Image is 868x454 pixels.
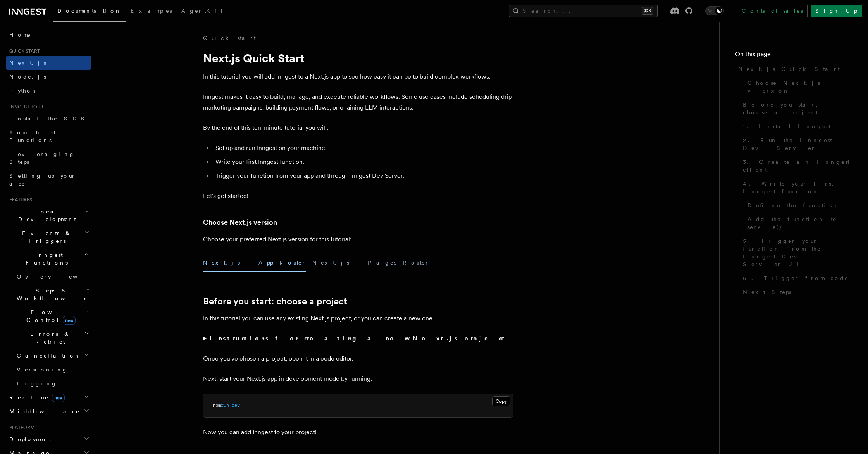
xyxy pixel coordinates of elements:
button: Deployment [6,432,91,446]
button: Realtimenew [6,390,91,404]
button: Steps & Workflows [14,284,91,305]
span: Next.js Quick Start [738,65,840,73]
button: Middleware [6,404,91,418]
span: Install the SDK [9,115,90,122]
a: 3. Create an Inngest client [740,155,852,177]
a: Next.js Quick Start [735,62,852,76]
button: Copy [492,396,510,406]
span: Leveraging Steps [9,151,75,165]
a: Versioning [14,363,91,377]
span: Cancellation [14,352,81,359]
p: In this tutorial you will add Inngest to a Next.js app to see how easy it can be to build complex... [203,71,513,82]
span: Before you start: choose a project [743,101,852,116]
a: Next.js [6,56,91,70]
span: Define the function [747,201,840,209]
h4: On this page [735,50,852,62]
span: Platform [6,425,35,431]
button: Toggle dark mode [705,6,724,15]
button: Search...⌘K [509,5,658,17]
p: Now you can add Inngest to your project! [203,427,513,438]
button: Local Development [6,205,91,226]
span: Documentation [57,8,121,14]
button: Errors & Retries [14,327,91,349]
span: Next Steps [743,288,791,296]
span: Flow Control [14,308,85,324]
span: Home [9,31,31,39]
a: Choose Next.js version [203,217,277,228]
a: Node.js [6,70,91,84]
p: Inngest makes it easy to build, manage, and execute reliable workflows. Some use cases include sc... [203,91,513,113]
span: Realtime [6,394,65,401]
kbd: ⌘K [642,7,653,15]
span: 4. Write your first Inngest function [743,180,852,195]
a: Examples [126,2,177,21]
p: Let's get started! [203,191,513,201]
button: Events & Triggers [6,226,91,248]
button: Next.js - App Router [203,254,306,272]
a: Setting up your app [6,169,91,191]
span: Overview [17,273,96,280]
span: npm [213,402,221,408]
a: Overview [14,270,91,284]
button: Next.js - Pages Router [312,254,429,272]
span: 3. Create an Inngest client [743,158,852,174]
span: Features [6,197,32,203]
li: Set up and run Inngest on your machine. [213,143,513,153]
h1: Next.js Quick Start [203,51,513,65]
a: 2. Run the Inngest Dev Server [740,133,852,155]
span: Next.js [9,60,46,66]
span: AgentKit [181,8,222,14]
a: Sign Up [811,5,862,17]
span: Your first Functions [9,129,55,143]
p: Next, start your Next.js app in development mode by running: [203,373,513,384]
a: Documentation [53,2,126,22]
span: new [52,394,65,402]
a: Contact sales [737,5,808,17]
a: 1. Install Inngest [740,119,852,133]
span: run [221,402,229,408]
span: Examples [131,8,172,14]
span: new [63,316,76,325]
a: Choose Next.js version [744,76,852,98]
span: Inngest tour [6,104,43,110]
a: AgentKit [177,2,227,21]
span: 5. Trigger your function from the Inngest Dev Server UI [743,237,852,268]
a: Define the function [744,198,852,212]
a: Before you start: choose a project [203,296,347,307]
a: 5. Trigger your function from the Inngest Dev Server UI [740,234,852,271]
p: In this tutorial you can use any existing Next.js project, or you can create a new one. [203,313,513,324]
li: Write your first Inngest function. [213,156,513,167]
a: Next Steps [740,285,852,299]
span: Local Development [6,208,84,223]
a: Quick start [203,34,256,42]
a: Add the function to serve() [744,212,852,234]
button: Inngest Functions [6,248,91,270]
span: Add the function to serve() [747,215,852,231]
span: Quick start [6,48,40,54]
a: Python [6,84,91,98]
li: Trigger your function from your app and through Inngest Dev Server. [213,170,513,181]
div: Inngest Functions [6,270,91,390]
a: Home [6,28,91,42]
p: Once you've chosen a project, open it in a code editor. [203,353,513,364]
button: Flow Controlnew [14,305,91,327]
span: Inngest Functions [6,251,84,267]
span: Choose Next.js version [747,79,852,95]
span: Middleware [6,408,80,415]
a: Leveraging Steps [6,147,91,169]
a: Your first Functions [6,126,91,147]
span: Steps & Workflows [14,287,86,302]
span: 2. Run the Inngest Dev Server [743,136,852,152]
a: 4. Write your first Inngest function [740,177,852,198]
span: 1. Install Inngest [743,122,830,130]
button: Cancellation [14,349,91,363]
p: By the end of this ten-minute tutorial you will: [203,122,513,133]
a: Install the SDK [6,112,91,126]
span: 6. Trigger from code [743,274,849,282]
strong: Instructions for creating a new Next.js project [210,335,508,342]
span: Versioning [17,366,68,373]
span: Deployment [6,435,51,443]
a: Logging [14,377,91,390]
span: Logging [17,380,57,387]
span: Node.js [9,74,46,80]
